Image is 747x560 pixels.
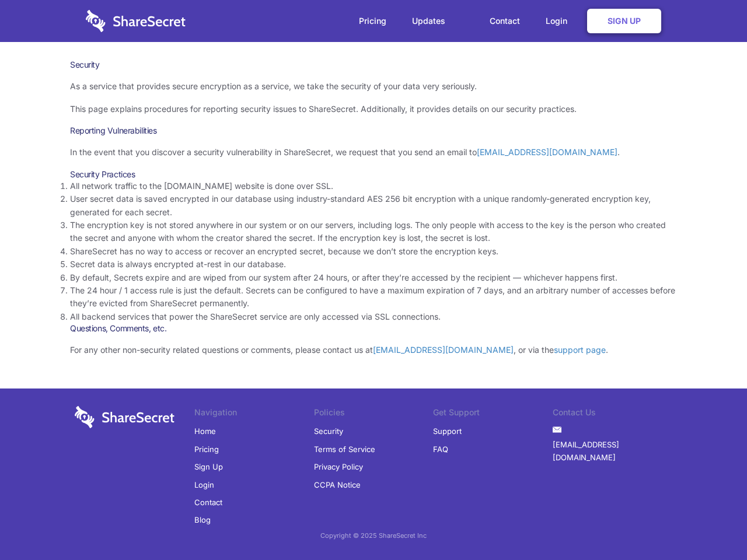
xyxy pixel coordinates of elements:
[433,406,553,422] li: Get Support
[553,406,672,422] li: Contact Us
[70,344,677,356] p: For any other non-security related questions or comments, please contact us at , or via the .
[553,436,672,467] a: [EMAIL_ADDRESS][DOMAIN_NAME]
[70,284,677,310] li: The 24 hour / 1 access rule is just the default. Secrets can be configured to have a maximum expi...
[554,345,606,355] a: support page
[433,440,448,458] a: FAQ
[194,440,219,458] a: Pricing
[70,323,677,334] h3: Questions, Comments, etc.
[70,146,677,159] p: In the event that you discover a security vulnerability in ShareSecret, we request that you send ...
[587,9,661,33] a: Sign Up
[70,60,677,70] h1: Security
[70,103,677,116] p: This page explains procedures for reporting security issues to ShareSecret. Additionally, it prov...
[194,458,223,475] a: Sign Up
[373,345,514,355] a: [EMAIL_ADDRESS][DOMAIN_NAME]
[314,440,375,458] a: Terms of Service
[478,3,532,39] a: Contact
[194,406,314,422] li: Navigation
[194,511,211,528] a: Blog
[70,258,677,271] li: Secret data is always encrypted at-rest in our database.
[70,219,677,245] li: The encryption key is not stored anywhere in our system or on our servers, including logs. The on...
[314,406,434,422] li: Policies
[70,180,677,192] li: All network traffic to the [DOMAIN_NAME] website is done over SSL.
[70,310,677,323] li: All backend services that power the ShareSecret service are only accessed via SSL connections.
[314,476,361,494] a: CCPA Notice
[86,10,186,32] img: logo-wordmark-white-trans-d4663122ce5f474addd5e946df7df03e33cb6a1c49d2221995e7729f52c070b2.svg
[314,422,343,440] a: Security
[70,169,677,180] h3: Security Practices
[194,422,216,440] a: Home
[70,271,677,284] li: By default, Secrets expire and are wiped from our system after 24 hours, or after they’re accesse...
[70,125,677,136] h3: Reporting Vulnerabilities
[534,3,585,39] a: Login
[70,245,677,258] li: ShareSecret has no way to access or recover an encrypted secret, because we don’t store the encry...
[194,494,222,511] a: Contact
[347,3,398,39] a: Pricing
[194,476,214,494] a: Login
[75,406,174,428] img: logo-wordmark-white-trans-d4663122ce5f474addd5e946df7df03e33cb6a1c49d2221995e7729f52c070b2.svg
[477,147,617,157] a: [EMAIL_ADDRESS][DOMAIN_NAME]
[433,422,462,440] a: Support
[70,80,677,93] p: As a service that provides secure encryption as a service, we take the security of your data very...
[314,458,363,475] a: Privacy Policy
[70,192,677,219] li: User secret data is saved encrypted in our database using industry-standard AES 256 bit encryptio...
